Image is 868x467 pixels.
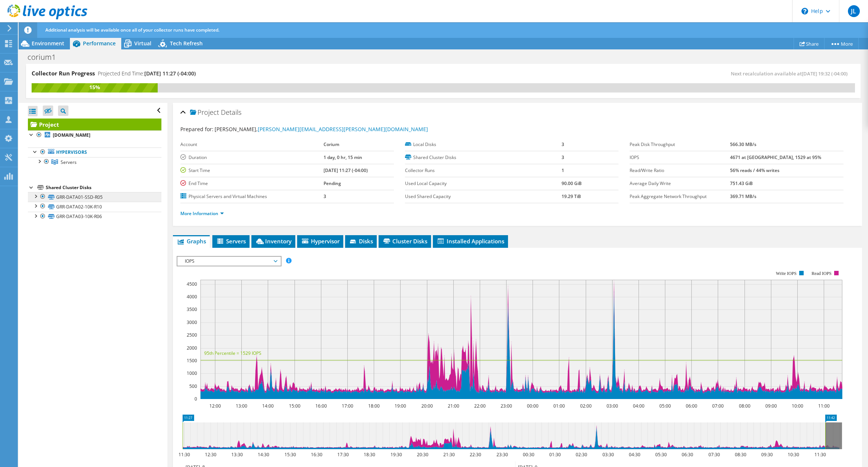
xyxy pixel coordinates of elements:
[262,403,273,409] text: 14:00
[209,403,221,409] text: 12:00
[405,193,562,200] label: Used Shared Capacity
[134,40,151,47] span: Virtual
[53,132,90,138] b: [DOMAIN_NAME]
[205,451,216,458] text: 12:30
[324,141,339,147] b: Corium
[818,403,829,409] text: 11:00
[337,451,348,458] text: 17:30
[180,126,213,133] label: Prepared for:
[180,154,324,161] label: Duration
[177,237,206,245] span: Graphs
[170,40,203,47] span: Tech Refresh
[28,147,161,157] a: Hypervisors
[549,451,560,458] text: 01:30
[405,141,562,148] label: Local Disks
[500,403,512,409] text: 23:00
[235,403,247,409] text: 13:00
[630,141,730,148] label: Peak Disk Throughput
[382,237,427,245] span: Cluster Disks
[848,5,860,17] span: JL
[32,83,158,91] div: 15%
[802,70,848,77] span: [DATE] 19:32 (-04:00)
[61,159,77,165] span: Servers
[144,70,196,77] span: [DATE] 11:27 (-04:00)
[178,451,190,458] text: 11:30
[28,202,161,211] a: GRR-DATA02-10K-R10
[187,332,197,338] text: 2500
[187,306,197,312] text: 3500
[324,193,326,200] b: 3
[390,451,402,458] text: 19:30
[405,167,562,174] label: Collector Runs
[811,271,832,276] text: Read IOPS
[681,451,693,458] text: 06:30
[349,237,373,245] span: Disks
[814,451,826,458] text: 11:30
[776,271,797,276] text: Write IOPS
[368,403,379,409] text: 18:00
[527,403,538,409] text: 00:00
[24,53,67,61] h1: corium1
[28,212,161,221] a: GRR-DATA03-10K-R06
[562,193,581,200] b: 19.29 TiB
[562,180,582,187] b: 90.00 GiB
[46,183,161,192] div: Shared Cluster Disks
[405,154,562,161] label: Shared Cluster Disks
[180,180,324,187] label: End Time
[180,141,324,148] label: Account
[787,451,799,458] text: 10:30
[28,157,161,167] a: Servers
[801,8,808,14] svg: \n
[301,237,340,245] span: Hypervisor
[765,403,777,409] text: 09:00
[739,403,750,409] text: 08:00
[523,451,534,458] text: 00:30
[447,403,459,409] text: 21:00
[180,193,324,200] label: Physical Servers and Virtual Machines
[730,193,756,200] b: 369.71 MB/s
[221,108,241,117] span: Details
[469,451,481,458] text: 22:30
[562,154,564,160] b: 3
[761,451,772,458] text: 09:30
[712,403,723,409] text: 07:00
[284,451,296,458] text: 15:30
[258,126,428,133] a: [PERSON_NAME][EMAIL_ADDRESS][PERSON_NAME][DOMAIN_NAME]
[730,180,753,187] b: 751.43 GiB
[255,237,292,245] span: Inventory
[341,403,353,409] text: 17:00
[655,451,666,458] text: 05:30
[633,403,644,409] text: 04:00
[324,154,362,160] b: 1 day, 0 hr, 15 min
[187,357,197,364] text: 1500
[630,180,730,187] label: Average Daily Write
[553,403,565,409] text: 01:00
[187,281,197,287] text: 4500
[289,403,300,409] text: 15:00
[405,180,562,187] label: Used Local Capacity
[630,167,730,174] label: Read/Write Ratio
[363,451,375,458] text: 18:30
[417,451,428,458] text: 20:30
[730,154,821,160] b: 4671 at [GEOGRAPHIC_DATA], 1529 at 95%
[180,167,324,174] label: Start Time
[315,403,327,409] text: 16:00
[181,257,277,266] span: IOPS
[437,237,504,245] span: Installed Applications
[324,167,368,173] b: [DATE] 11:27 (-04:00)
[734,451,746,458] text: 08:30
[28,130,161,140] a: [DOMAIN_NAME]
[187,345,197,351] text: 2000
[421,403,433,409] text: 20:00
[32,40,64,47] span: Environment
[195,396,197,402] text: 0
[575,451,587,458] text: 02:30
[28,192,161,202] a: GRR-DATA01-SSD-R05
[231,451,242,458] text: 13:30
[189,383,197,389] text: 500
[685,403,697,409] text: 06:00
[606,403,618,409] text: 03:00
[630,193,730,200] label: Peak Aggregate Network Throughput
[496,451,508,458] text: 23:30
[83,40,116,47] span: Performance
